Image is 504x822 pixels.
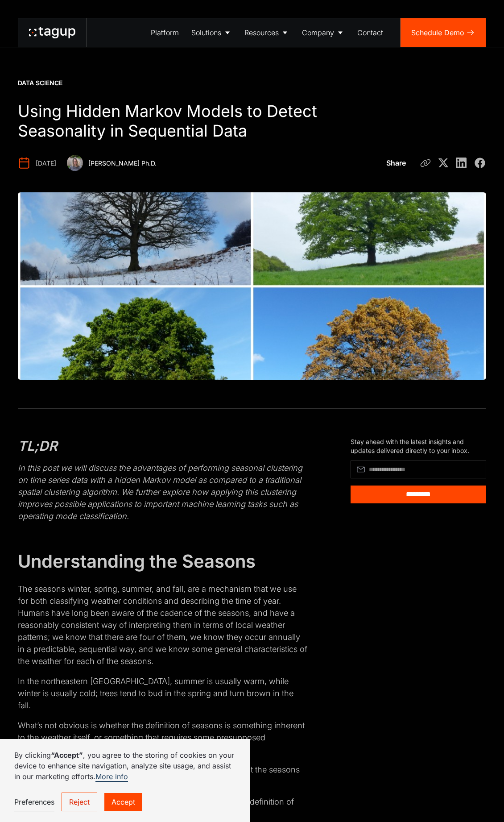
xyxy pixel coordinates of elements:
[95,772,128,782] a: More info
[401,18,486,47] a: Schedule Demo
[18,102,372,141] h1: Using Hidden Markov Models to Detect Seasonality in Sequential Data
[411,27,464,38] div: Schedule Demo
[386,158,406,168] div: Share
[151,27,179,38] div: Platform
[18,583,308,667] p: The seasons winter, spring, summer, and fall, are a mechanism that we use for both classifying we...
[185,18,238,47] a: Solutions
[67,155,83,171] img: Anna Haensch Ph.D.
[18,675,308,711] p: In the northeastern [GEOGRAPHIC_DATA], summer is usually warm, while winter is usually cold; tree...
[191,27,221,38] div: Solutions
[357,27,383,38] div: Contact
[351,461,486,503] form: Article Subscribe
[302,27,334,38] div: Company
[18,551,308,572] h1: Understanding the Seasons
[351,437,486,455] div: Stay ahead with the latest insights and updates delivered directly to your inbox.
[145,18,185,47] a: Platform
[36,159,56,168] div: [DATE]
[88,159,157,168] div: [PERSON_NAME] Ph.D.
[296,18,351,47] a: Company
[14,793,54,811] a: Preferences
[18,79,62,87] div: Data Science
[244,27,279,38] div: Resources
[351,18,389,47] a: Contact
[14,750,235,782] p: By clicking , you agree to the storing of cookies on your device to enhance site navigation, anal...
[18,463,302,521] em: In this post we will discuss the advantages of performing seasonal clustering on time series data...
[18,438,58,454] em: TL;DR
[51,751,83,760] strong: “Accept”
[18,719,308,756] p: What’s not obvious is whether the definition of seasons is something inherent to the weather itse...
[104,793,142,811] a: Accept
[62,793,97,811] a: Reject
[238,18,296,47] a: Resources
